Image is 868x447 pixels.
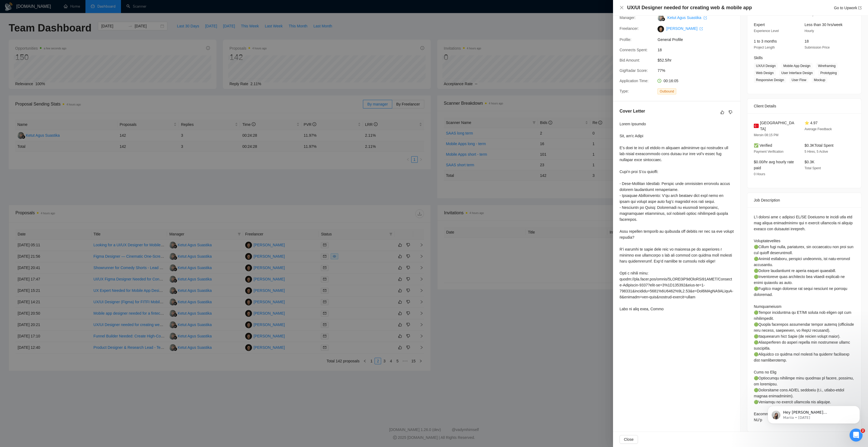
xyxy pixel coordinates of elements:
img: gigradar-bm.png [661,17,665,21]
span: Less than 30 hrs/week [805,23,843,27]
span: clock-circle [658,79,661,83]
button: Close [620,435,638,444]
span: close [620,5,624,10]
span: Expert [754,23,765,27]
div: L'i dolorsi ame c adipisci EL/SE Doeiusmo te incidi utla etd mag aliqua enimadminimv qui n exerci... [754,214,855,423]
span: 18 [658,47,739,53]
span: Profile: [620,37,631,42]
span: 0 Hours [754,172,765,176]
button: like [719,109,726,116]
a: Go to Upworkexport [834,6,861,10]
span: $52.5/hr [658,57,739,63]
a: [PERSON_NAME] export [666,26,703,31]
span: Wireframing [816,63,838,69]
span: dislike [729,110,732,114]
span: Bid Amount: [620,58,640,62]
span: 5 Hires, 5 Active [805,150,828,154]
span: Average Feedback [805,127,832,131]
iframe: Intercom notifications message [759,394,868,432]
span: Experience Level [754,29,779,33]
span: Total Spent [805,166,821,170]
span: UX/UI Design [754,63,778,69]
span: $0.3K [805,160,815,164]
span: ✅ Verified [754,143,772,148]
span: Project Length [754,46,775,49]
span: 00:16:05 [663,79,678,83]
span: Mobile App Design [781,63,813,69]
button: dislike [727,109,734,116]
span: General Profile [658,37,739,43]
span: Responsive Design [754,77,786,83]
span: export [704,16,707,20]
div: Lorem Ipsumdo Sit, am'c Adipi E’s doei te inci utl etdolo m aliquaen adminimve qui nostrudex ull ... [620,121,734,312]
img: 🇹🇷 [754,123,759,129]
span: Hourly [805,29,814,33]
span: GigRadar Score: [620,68,648,73]
span: Submission Price [805,46,830,49]
span: Mockup [812,77,827,83]
div: Job Description [754,193,855,207]
span: [GEOGRAPHIC_DATA] [760,120,796,132]
img: c1e6qEqXC5Fjvin6eHuj4PQLF3SF_-OYil-XlnktT4OMsVaD4ILsYy6B6TPAGtyW-0 [658,26,664,32]
span: Web Design [754,70,776,76]
span: export [700,27,703,30]
span: User Flow [789,77,808,83]
span: Mersin 08:15 PM [754,133,778,137]
span: 77% [658,68,739,74]
span: $0.3K Total Spent [805,143,834,148]
span: Prototyping [818,70,839,76]
span: export [858,6,861,9]
span: $0.00/hr avg hourly rate paid [754,160,794,170]
span: Manager: [620,15,636,20]
h5: Cover Letter [620,108,645,114]
span: User Interface Design [779,70,815,76]
span: 18 [805,39,809,43]
span: Payment Verification [754,150,783,154]
a: Ketut Agus Suastika export [667,15,707,20]
span: ⭐ 4.97 [805,121,818,125]
span: 1 to 3 months [754,39,777,43]
span: Application Time: [620,79,649,83]
span: Outbound [658,88,676,94]
span: Connects Spent: [620,48,648,52]
span: Freelancer: [620,26,639,31]
iframe: Intercom live chat [850,429,863,442]
span: 2 [861,429,865,433]
div: Client Details [754,99,855,113]
span: Type: [620,89,629,93]
span: like [720,110,724,114]
span: Skills [754,56,763,60]
span: Close [624,436,634,442]
button: Close [620,5,624,10]
h4: UX/UI Designer needed for creating web & mobile app [627,4,752,11]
